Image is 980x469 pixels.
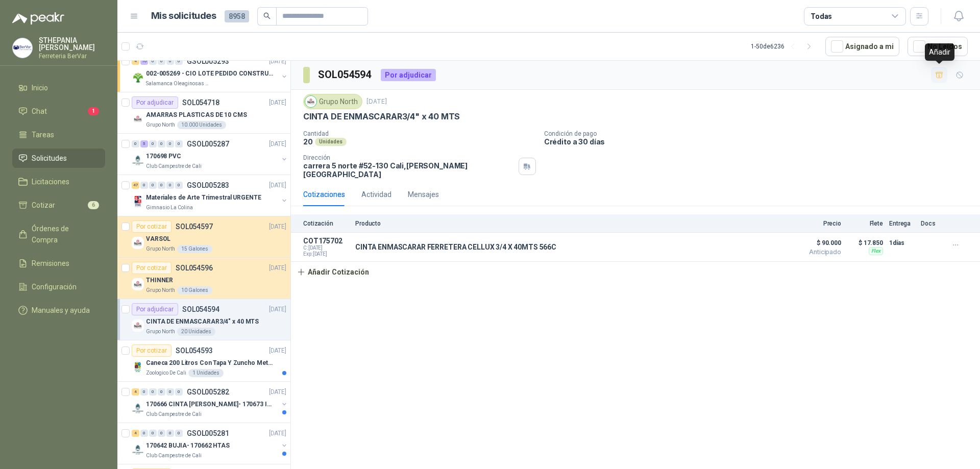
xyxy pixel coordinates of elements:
[925,43,954,61] div: Añadir
[32,200,55,211] span: Cotizar
[175,388,183,396] div: 0
[146,317,259,327] p: CINTA DE ENMASCARAR3/4" x 40 MTS
[149,140,157,147] div: 0
[146,328,175,336] p: Grupo North
[847,220,883,227] p: Flete
[381,69,436,81] div: Por adjudicar
[132,402,144,414] img: Company Logo
[263,12,271,19] span: search
[811,11,832,22] div: Todas
[187,58,229,65] p: GSOL005293
[151,9,216,23] h1: Mis solicitudes
[146,204,193,212] p: Gimnasio La Colina
[32,223,95,245] span: Órdenes de Compra
[158,430,165,437] div: 0
[117,299,290,340] a: Por adjudicarSOL054594[DATE] Company LogoCINTA DE ENMASCARAR3/4" x 40 MTSGrupo North20 Unidades
[12,125,105,144] a: Tareas
[166,58,174,65] div: 0
[146,245,175,253] p: Grupo North
[140,388,148,396] div: 0
[166,388,174,396] div: 0
[132,179,288,212] a: 47 0 0 0 0 0 GSOL005283[DATE] Company LogoMateriales de Arte Trimestral URGENTEGimnasio La Colina
[751,38,817,55] div: 1 - 50 de 6236
[291,262,375,282] button: Añadir Cotización
[166,430,174,437] div: 0
[146,152,181,161] p: 170698 PVC
[146,286,175,294] p: Grupo North
[146,410,202,418] p: Club Campestre de Cali
[305,96,316,107] img: Company Logo
[146,369,186,377] p: Zoologico De Cali
[158,388,165,396] div: 0
[12,102,105,121] a: Chat1
[176,264,213,271] p: SOL054596
[269,263,286,273] p: [DATE]
[149,182,157,189] div: 0
[132,427,288,460] a: 4 0 0 0 0 0 GSOL005281[DATE] Company Logo170642 BUJIA- 170662 HTASClub Campestre de Cali
[32,258,69,269] span: Remisiones
[790,237,841,249] span: $ 90.000
[117,340,290,382] a: Por cotizarSOL054593[DATE] Company LogoCaneca 200 Litros Con Tapa Y Zuncho MetalicoZoologico De C...
[187,140,229,147] p: GSOL005287
[132,278,144,290] img: Company Logo
[303,220,349,227] p: Cotización
[187,430,229,437] p: GSOL005281
[132,195,144,208] img: Company Logo
[182,99,219,106] p: SOL054718
[355,220,784,227] p: Producto
[12,172,105,191] a: Licitaciones
[132,303,178,315] div: Por adjudicar
[117,258,290,299] a: Por cotizarSOL054596[DATE] Company LogoTHINNERGrupo North10 Galones
[790,220,841,227] p: Precio
[132,113,144,125] img: Company Logo
[149,388,157,396] div: 0
[132,344,171,357] div: Por cotizar
[177,328,215,336] div: 20 Unidades
[32,106,47,117] span: Chat
[303,237,349,245] p: COT175702
[32,129,54,140] span: Tareas
[132,96,178,109] div: Por adjudicar
[361,189,391,200] div: Actividad
[175,140,183,147] div: 0
[269,305,286,314] p: [DATE]
[132,430,139,437] div: 4
[132,388,139,396] div: 4
[132,319,144,332] img: Company Logo
[303,111,460,122] p: CINTA DE ENMASCARAR3/4" x 40 MTS
[132,55,288,88] a: 4 10 0 0 0 0 GSOL005293[DATE] Company Logo002-005269 - CIO LOTE PEDIDO CONSTRUCCIONSalamanca Olea...
[225,10,249,22] span: 8958
[146,276,173,285] p: THINNER
[132,71,144,84] img: Company Logo
[269,57,286,66] p: [DATE]
[146,80,210,88] p: Salamanca Oleaginosas SAS
[32,153,67,164] span: Solicitudes
[12,78,105,97] a: Inicio
[140,140,148,147] div: 5
[132,58,139,65] div: 4
[177,121,226,129] div: 10.000 Unidades
[166,182,174,189] div: 0
[13,38,32,58] img: Company Logo
[146,358,273,368] p: Caneca 200 Litros Con Tapa Y Zuncho Metalico
[366,97,387,107] p: [DATE]
[175,182,183,189] div: 0
[176,223,213,230] p: SOL054597
[869,247,883,255] div: Flex
[32,176,69,187] span: Licitaciones
[132,237,144,249] img: Company Logo
[149,430,157,437] div: 0
[39,37,105,51] p: STHEPANIA [PERSON_NAME]
[146,234,170,244] p: VARSOL
[269,387,286,397] p: [DATE]
[318,67,373,83] h3: SOL054594
[149,58,157,65] div: 0
[269,139,286,149] p: [DATE]
[158,140,165,147] div: 0
[12,254,105,273] a: Remisiones
[187,388,229,396] p: GSOL005282
[825,37,899,56] button: Asignado a mi
[166,140,174,147] div: 0
[132,443,144,456] img: Company Logo
[544,137,976,146] p: Crédito a 30 días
